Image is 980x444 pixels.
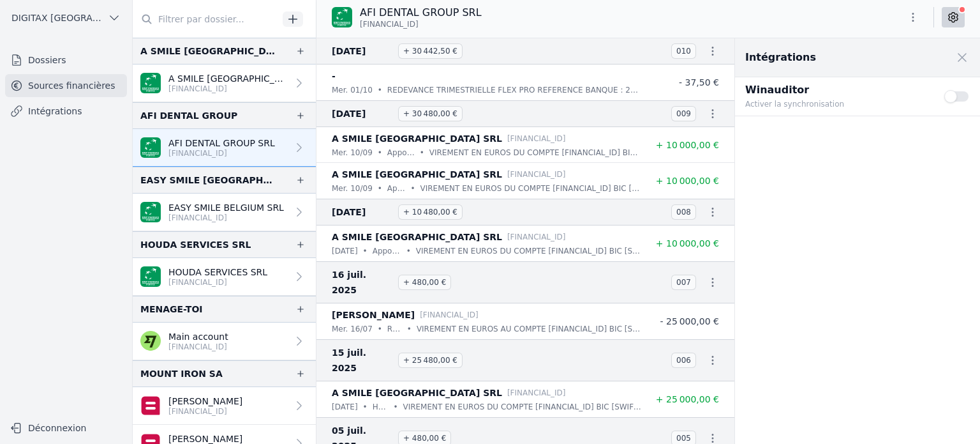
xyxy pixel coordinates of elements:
p: VIREMENT EN EUROS DU COMPTE [FINANCIAL_ID] BIC [SWIFT_CODE] A SMILE BELGIUM SRL CLOS DES VIOLONEU... [420,182,642,195]
p: [DATE] [332,245,358,257]
a: Intégrations [5,100,127,123]
a: EASY SMILE BELGIUM SRL [FINANCIAL_ID] [133,194,316,231]
p: [DATE] [332,401,358,413]
span: DIGITAX [GEOGRAPHIC_DATA] SRL [11,11,103,24]
p: Apport credit clinique dentaire [373,245,401,257]
p: [FINANCIAL_ID] [168,342,228,352]
p: AFI DENTAL GROUP SRL [360,5,482,20]
p: - [332,68,336,84]
span: 15 juil. 2025 [332,345,393,376]
p: A SMILE [GEOGRAPHIC_DATA] SRL [332,229,502,245]
p: Winauditor [745,82,929,98]
div: • [363,401,367,413]
p: A SMILE [GEOGRAPHIC_DATA] SRL [332,167,502,182]
p: mer. 01/10 [332,84,373,96]
span: 010 [671,43,696,59]
p: [FINANCIAL_ID] [168,148,275,158]
div: AFI DENTAL GROUP [140,108,237,123]
img: BNP_BE_BUSINESS_GEBABEBB.png [332,7,352,27]
p: EASY SMILE BELGIUM SRL [168,201,284,214]
span: 006 [671,353,696,368]
p: [FINANCIAL_ID] [507,132,566,145]
p: VIREMENT EN EUROS DU COMPTE [FINANCIAL_ID] BIC [SWIFT_CODE] A SMILE BELGIUM SRL [STREET_ADDRESS] ... [429,146,642,159]
a: AFI DENTAL GROUP SRL [FINANCIAL_ID] [133,129,316,167]
span: [FINANCIAL_ID] [360,19,419,29]
p: [FINANCIAL_ID] [168,406,242,417]
h2: Intégrations [745,50,816,65]
button: DIGITAX [GEOGRAPHIC_DATA] SRL [5,8,127,28]
img: BNP_BE_BUSINESS_GEBABEBB.png [140,202,161,222]
span: + 10 000,00 € [656,140,719,150]
span: - 25 000,00 € [660,316,719,326]
a: [PERSON_NAME] [FINANCIAL_ID] [133,387,316,425]
p: VIREMENT EN EUROS DU COMPTE [FINANCIAL_ID] BIC [SWIFT_CODE] A SMILE BELGIUM SRL [STREET_ADDRESS] ... [416,245,642,257]
p: [FINANCIAL_ID] [420,309,479,321]
div: • [378,146,382,159]
p: mer. 10/09 [332,182,373,195]
span: + 30 442,50 € [398,43,463,59]
p: [FINANCIAL_ID] [507,231,566,243]
div: • [393,401,397,413]
span: + 25 000,00 € [656,394,719,404]
a: Main account [FINANCIAL_ID] [133,323,316,360]
a: Sources financières [5,74,127,97]
span: 009 [671,106,696,121]
div: MOUNT IRON SA [140,366,223,381]
p: [PERSON_NAME] [332,307,415,323]
div: • [363,245,367,257]
div: MENAGE-TOI [140,302,203,317]
div: HOUDA SERVICES SRL [140,237,251,252]
img: belfius-1.png [140,395,161,416]
div: A SMILE [GEOGRAPHIC_DATA] [140,43,275,59]
p: [FINANCIAL_ID] [168,84,288,94]
span: [DATE] [332,204,393,220]
button: Déconnexion [5,418,127,438]
p: A SMILE [GEOGRAPHIC_DATA] SRL [332,385,502,401]
p: VIREMENT EN EUROS AU COMPTE [FINANCIAL_ID] BIC [SWIFT_CODE] MOBILE BANKING [PERSON_NAME] COMMUNIC... [417,323,642,335]
span: + 25 480,00 € [398,353,463,368]
span: + 30 480,00 € [398,106,463,121]
p: [FINANCIAL_ID] [507,387,566,399]
p: HOUDA SERVICES SRL [168,266,267,279]
span: + 10 000,00 € [656,238,719,249]
img: wise.png [140,331,161,351]
span: + 480,00 € [398,275,451,290]
p: [FINANCIAL_ID] [168,213,284,223]
p: AFI DENTAL GROUP SRL [168,137,275,149]
div: • [406,245,411,257]
p: A SMILE [GEOGRAPHIC_DATA] SRL [168,72,288,85]
a: HOUDA SERVICES SRL [FINANCIAL_ID] [133,258,316,296]
span: [DATE] [332,106,393,121]
span: 007 [671,275,696,290]
p: Main account [168,330,228,343]
img: BNP_BE_BUSINESS_GEBABEBB.png [140,73,161,93]
p: Activer la synchronisation [745,98,929,111]
div: • [420,146,424,159]
img: BNP_BE_BUSINESS_GEBABEBB.png [140,266,161,287]
p: [FINANCIAL_ID] [507,168,566,181]
img: BNP_BE_BUSINESS_GEBABEBB.png [140,137,161,158]
div: • [378,182,382,195]
span: + 10 000,00 € [656,176,719,186]
div: • [378,84,382,96]
p: [PERSON_NAME] [168,395,242,408]
div: • [410,182,415,195]
p: mer. 16/07 [332,323,373,335]
span: 16 juil. 2025 [332,267,393,298]
span: 008 [671,204,696,220]
p: Rw/2240329-2 [387,323,402,335]
div: • [378,323,382,335]
span: - 37,50 € [679,77,719,88]
input: Filtrer par dossier... [133,8,278,31]
p: Apport credit cabinet dentaire [387,146,415,159]
div: EASY SMILE [GEOGRAPHIC_DATA] [140,172,275,188]
a: A SMILE [GEOGRAPHIC_DATA] SRL [FINANCIAL_ID] [133,65,316,102]
div: • [407,323,412,335]
p: Apport credit cabinet [387,182,406,195]
span: [DATE] [332,43,393,59]
p: VIREMENT EN EUROS DU COMPTE [FINANCIAL_ID] BIC [SWIFT_CODE] A SMILE BELGIUM SRL CLOS DES VIOLONEU... [403,401,642,413]
p: A SMILE [GEOGRAPHIC_DATA] SRL [332,131,502,146]
span: + 10 480,00 € [398,204,463,220]
a: Dossiers [5,49,127,72]
p: [FINANCIAL_ID] [168,277,267,287]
